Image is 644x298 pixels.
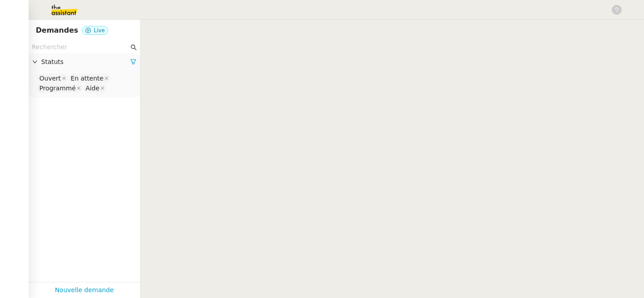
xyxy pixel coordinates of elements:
[55,285,114,295] a: Nouvelle demande
[85,84,99,92] div: Aide
[37,84,82,93] nz-select-item: Programmé
[36,24,78,37] nz-page-header-title: Demandes
[83,84,106,93] nz-select-item: Aide
[37,74,68,83] nz-select-item: Ouvert
[94,27,105,34] span: Live
[39,84,76,92] div: Programmé
[41,57,130,67] span: Statuts
[71,74,103,82] div: En attente
[29,53,140,71] div: Statuts
[32,42,129,52] input: Rechercher
[39,74,61,82] div: Ouvert
[68,74,110,83] nz-select-item: En attente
